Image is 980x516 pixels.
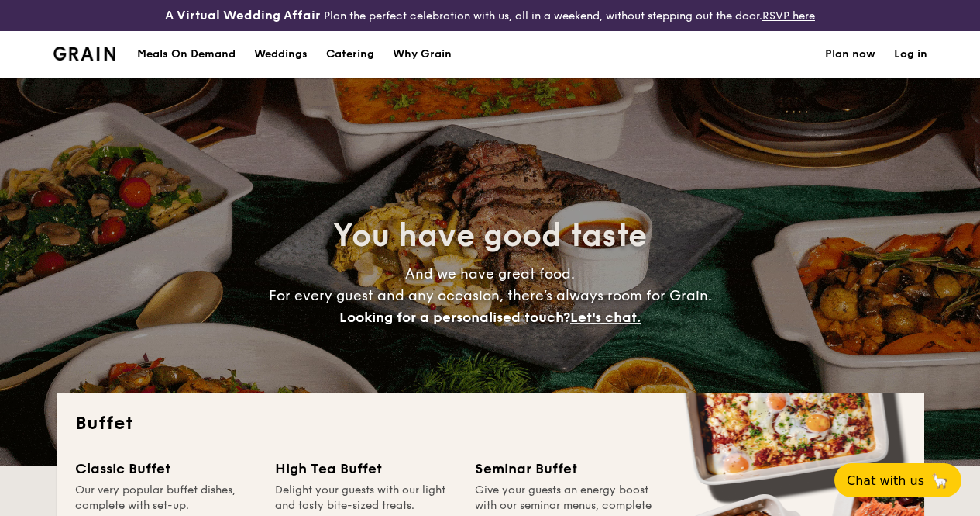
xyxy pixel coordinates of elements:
div: Weddings [254,31,308,78]
a: Log in [894,31,927,78]
a: Plan now [825,31,875,78]
div: Seminar Buffet [475,458,656,480]
a: Catering [317,31,383,78]
a: Why Grain [383,31,461,78]
a: RSVP here [762,9,815,23]
button: Chat with us🦙 [834,463,961,497]
span: Looking for a personalised touch? [339,309,570,326]
h2: Buffet [75,411,906,436]
div: Meals On Demand [137,31,236,78]
a: Logotype [53,47,116,61]
span: Let's chat. [570,309,641,326]
a: Weddings [245,31,317,78]
span: You have good taste [333,217,647,255]
div: High Tea Buffet [275,458,456,480]
img: Grain [53,47,116,61]
span: 🦙 [930,472,949,490]
span: And we have great food. For every guest and any occasion, there’s always room for Grain. [269,265,712,326]
span: Chat with us [847,473,924,488]
h4: A Virtual Wedding Affair [165,6,321,25]
div: Why Grain [393,31,452,78]
h1: Catering [326,31,374,78]
a: Meals On Demand [128,31,245,78]
div: Classic Buffet [75,458,256,480]
div: Plan the perfect celebration with us, all in a weekend, without stepping out the door. [163,6,817,25]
